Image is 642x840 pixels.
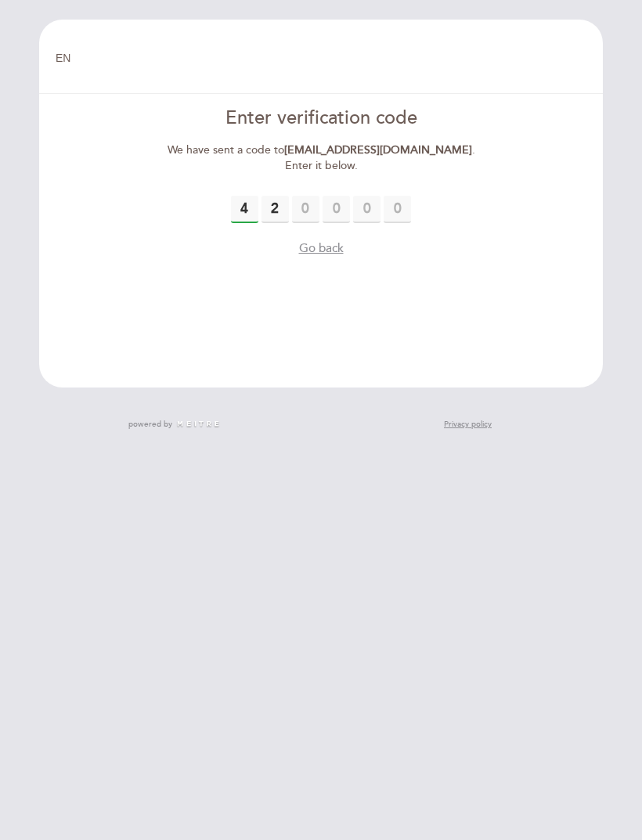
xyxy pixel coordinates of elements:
[261,196,289,223] input: 0
[128,419,172,430] span: powered by
[128,419,221,430] a: powered by
[153,142,489,174] div: We have sent a code to . Enter it below.
[323,196,350,223] input: 0
[444,419,492,430] a: Privacy policy
[176,420,221,428] img: MEITRE
[384,196,411,223] input: 0
[353,196,381,223] input: 0
[299,240,344,258] button: Go back
[284,143,472,157] strong: [EMAIL_ADDRESS][DOMAIN_NAME]
[292,196,319,223] input: 0
[231,196,258,223] input: 0
[153,105,489,132] div: Enter verification code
